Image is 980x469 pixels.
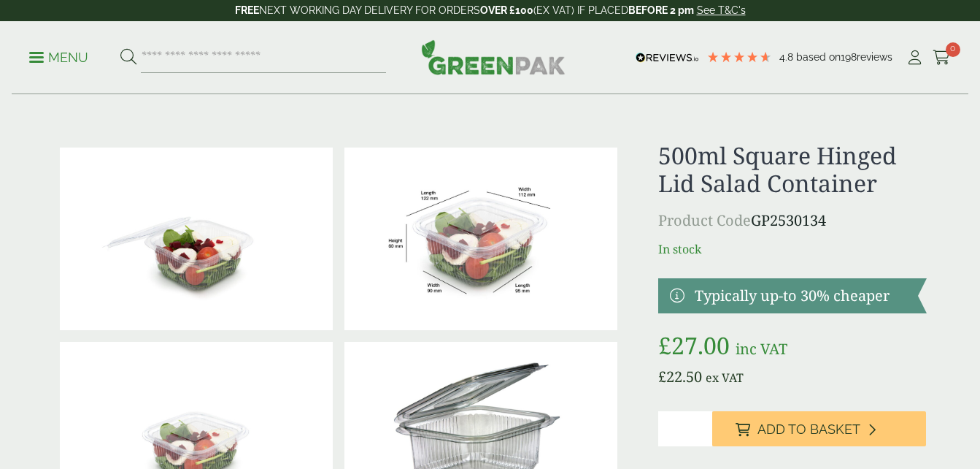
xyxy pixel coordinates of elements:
[636,53,699,63] img: REVIEWS.io
[60,148,333,330] img: 500ml Square Hinged Salad Container Open
[29,49,88,66] p: Menu
[344,148,617,330] img: SaladBox_500
[946,42,960,57] span: 0
[841,51,857,63] span: 198
[658,210,926,232] p: GP2530134
[697,4,746,16] a: See T&C's
[706,370,744,386] span: ex VAT
[480,4,533,16] strong: OVER £100
[628,4,694,16] strong: BEFORE 2 pm
[796,51,841,63] span: Based on
[658,367,666,386] span: £
[933,50,951,65] i: Cart
[235,4,259,16] strong: FREE
[658,210,751,230] span: Product Code
[29,49,88,64] a: Menu
[857,51,892,63] span: reviews
[658,142,926,198] h1: 500ml Square Hinged Lid Salad Container
[658,367,702,386] bdi: 22.50
[757,422,860,438] span: Add to Basket
[658,329,730,361] bdi: 27.00
[736,339,787,359] span: inc VAT
[712,411,927,446] button: Add to Basket
[658,240,926,258] p: In stock
[779,51,796,63] span: 4.8
[706,50,772,64] div: 4.79 Stars
[906,50,924,65] i: My Account
[658,329,671,361] span: £
[933,47,951,69] a: 0
[421,39,566,75] img: GreenPak Supplies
